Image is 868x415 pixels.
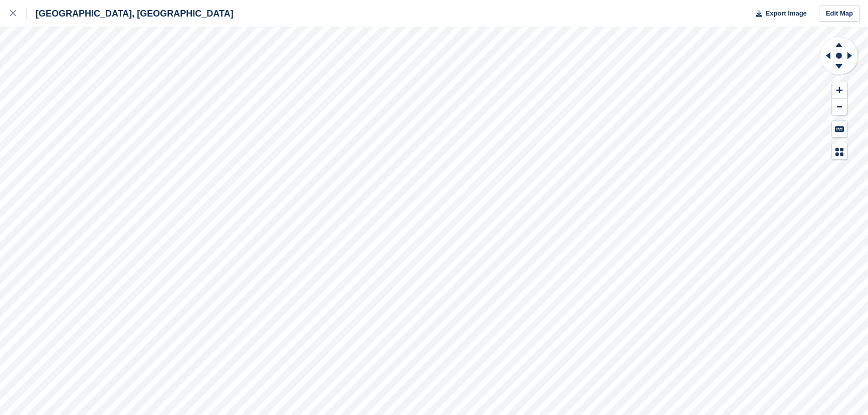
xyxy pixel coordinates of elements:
[832,99,847,115] button: Zoom Out
[765,9,806,19] span: Export Image
[832,82,847,99] button: Zoom In
[27,8,234,20] div: [GEOGRAPHIC_DATA], [GEOGRAPHIC_DATA]
[750,6,807,22] button: Export Image
[832,143,847,160] button: Map Legend
[819,6,860,22] a: Edit Map
[832,121,847,137] button: Keyboard Shortcuts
